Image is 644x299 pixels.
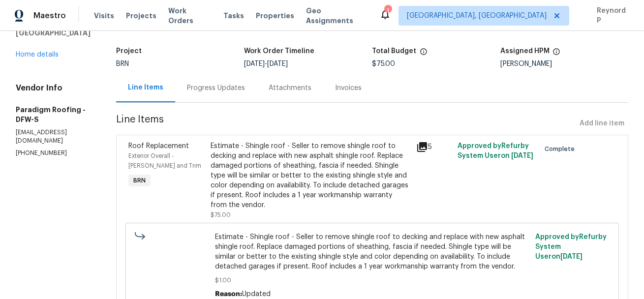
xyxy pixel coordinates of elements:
[242,291,271,298] span: Updated
[116,48,142,55] h5: Project
[126,11,156,21] span: Projects
[372,48,417,55] h5: Total Budget
[215,291,242,298] span: Reason:
[16,83,92,93] h4: Vendor Info
[269,83,311,93] div: Attachments
[511,152,533,159] span: [DATE]
[593,6,629,26] span: Reynord P
[16,28,92,38] h5: [GEOGRAPHIC_DATA]
[372,60,396,67] span: $75.00
[306,6,368,26] span: Geo Assignments
[16,105,92,124] h5: Paradigm Roofing - DFW-S
[215,232,529,271] span: Estimate - Shingle roof - Seller to remove shingle roof to decking and replace with new asphalt s...
[187,83,245,93] div: Progress Updates
[256,11,294,21] span: Properties
[128,143,189,149] span: Roof Replacement
[244,48,314,55] h5: Work Order Timeline
[416,141,452,153] div: 5
[16,51,59,58] a: Home details
[128,83,163,92] div: Line Items
[244,60,265,67] span: [DATE]
[552,48,560,60] span: The hpm assigned to this work order.
[244,60,288,67] span: -
[116,115,576,133] span: Line Items
[168,6,212,26] span: Work Orders
[16,149,92,157] p: [PHONE_NUMBER]
[94,11,114,21] span: Visits
[500,60,628,67] div: [PERSON_NAME]
[560,253,583,260] span: [DATE]
[535,234,607,260] span: Approved by Refurby System User on
[335,83,362,93] div: Invoices
[500,48,550,55] h5: Assigned HPM
[407,11,547,21] span: [GEOGRAPHIC_DATA], [GEOGRAPHIC_DATA]
[215,275,529,285] span: $1.00
[458,143,533,159] span: Approved by Refurby System User on
[211,212,231,218] span: $75.00
[267,60,288,67] span: [DATE]
[33,11,66,21] span: Maestro
[545,144,579,154] span: Complete
[129,176,150,185] span: BRN
[128,153,201,169] span: Exterior Overall - [PERSON_NAME] and Trim
[223,12,244,19] span: Tasks
[211,141,410,210] div: Estimate - Shingle roof - Seller to remove shingle roof to decking and replace with new asphalt s...
[16,128,92,145] p: [EMAIL_ADDRESS][DOMAIN_NAME]
[384,6,391,16] div: 1
[420,48,428,60] span: The total cost of line items that have been proposed by Opendoor. This sum includes line items th...
[116,60,129,67] span: BRN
